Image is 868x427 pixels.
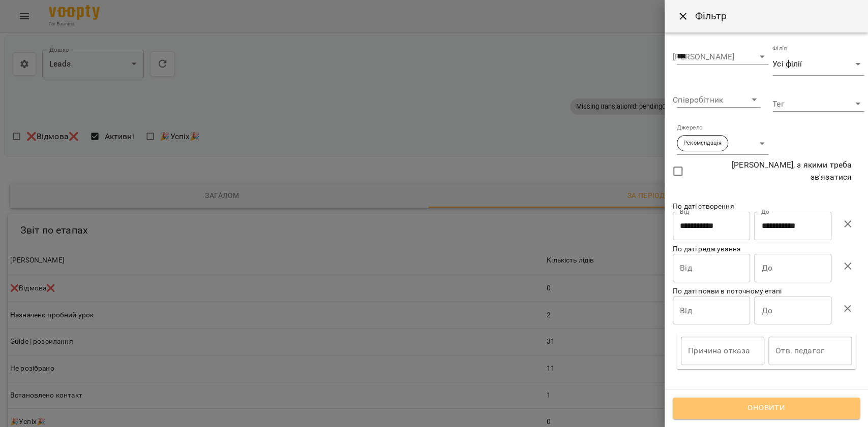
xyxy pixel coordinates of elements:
span: Усі філії [772,58,852,70]
p: Рекомендація [683,139,722,148]
p: По даті створення [673,202,860,212]
h6: Фільтр [695,8,856,24]
span: Оновити [684,402,849,415]
div: Рекомендація [677,132,768,155]
label: Співробітник [673,96,723,104]
button: Close [671,4,695,28]
div: Усі філії [772,53,864,76]
button: Оновити [673,398,860,419]
p: По даті появи в поточному етапі [673,286,860,297]
span: [PERSON_NAME], з якими треба зв'язатися [689,159,852,183]
label: Філія [772,46,787,52]
label: Джерело [677,125,703,131]
p: По даті редагування [673,244,860,254]
label: [PERSON_NAME] [673,53,734,61]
